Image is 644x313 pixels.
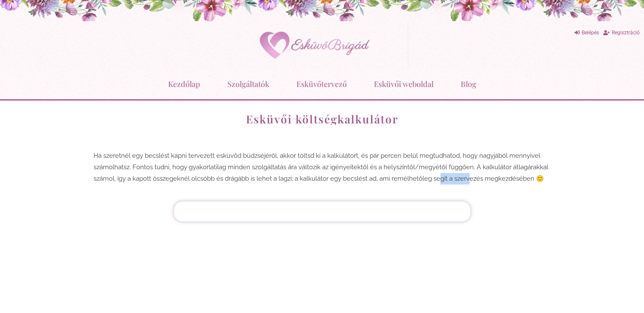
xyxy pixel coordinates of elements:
span: Belépés [582,30,599,36]
a: Blog [461,73,476,95]
h1: Esküvői költségkalkulátor [94,113,551,125]
a: Kezdőlap [168,73,200,95]
a: Esküvőtervező [296,73,347,95]
a: Belépés [575,27,599,39]
a: Szolgáltatók [227,73,269,95]
a: Regisztráció [603,27,640,39]
p: Ha szeretnél egy becslést kapni tervezett esküvőd büdzséjéről, akkor töltsd ki a kalkulátort, és ... [94,150,551,184]
span: Regisztráció [612,30,640,36]
nav: Menu [4,73,640,95]
a: Esküvői weboldal [374,73,434,95]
